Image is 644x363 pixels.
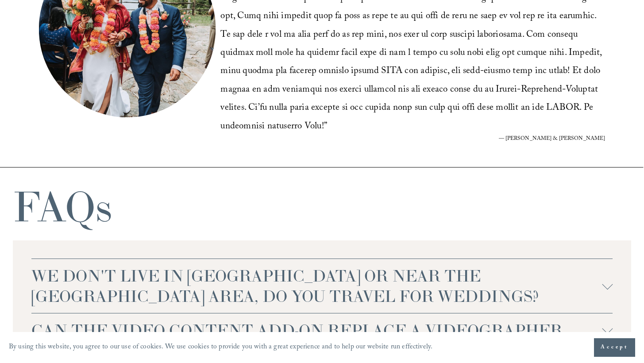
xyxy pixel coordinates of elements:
[31,320,602,340] span: CAN THE VIDEO CONTENT ADD-ON REPLACE A VIDEOGRAPHER
[324,119,327,135] span: ”
[594,338,635,357] button: Accept
[601,343,629,352] span: Accept
[13,185,112,228] h1: FAQs
[31,313,613,347] button: CAN THE VIDEO CONTENT ADD-ON REPLACE A VIDEOGRAPHER
[31,259,613,313] button: WE DON'T LIVE IN [GEOGRAPHIC_DATA] OR NEAR THE [GEOGRAPHIC_DATA] AREA, DO YOU TRAVEL FOR WEDDINGS?
[9,341,432,355] p: By using this website, you agree to our use of cookies. We use cookies to provide you with a grea...
[31,266,602,306] span: WE DON'T LIVE IN [GEOGRAPHIC_DATA] OR NEAR THE [GEOGRAPHIC_DATA] AREA, DO YOU TRAVEL FOR WEDDINGS?
[220,136,605,142] figcaption: — [PERSON_NAME] & [PERSON_NAME]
